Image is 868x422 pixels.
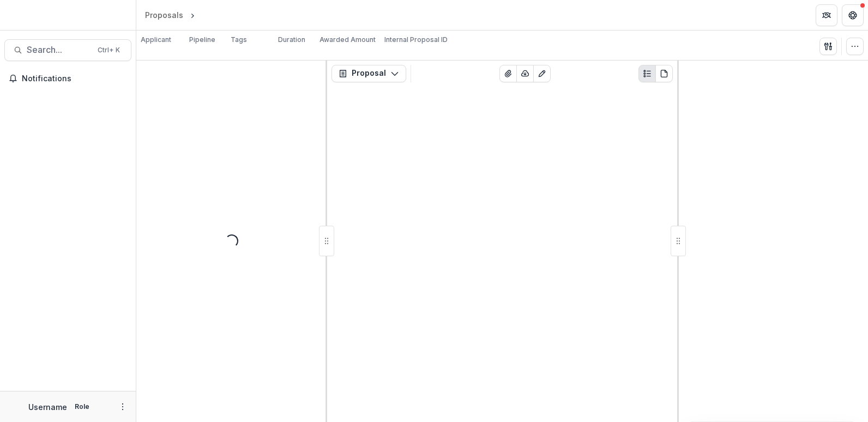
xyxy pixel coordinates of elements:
[22,74,127,83] span: Notifications
[816,4,837,26] button: Partners
[278,35,305,45] p: Duration
[95,44,122,56] div: Ctrl + K
[145,9,183,21] div: Proposals
[141,7,244,23] nav: breadcrumb
[116,400,129,413] button: More
[533,65,551,82] button: Edit as form
[655,65,673,82] button: PDF view
[320,35,376,45] p: Awarded Amount
[141,7,188,23] a: Proposals
[842,4,864,26] button: Get Help
[638,65,656,82] button: Plaintext view
[384,35,448,45] p: Internal Proposal ID
[141,35,171,45] p: Applicant
[71,402,93,412] p: Role
[27,45,91,55] span: Search...
[4,39,131,61] button: Search...
[28,401,67,413] p: Username
[231,35,247,45] p: Tags
[189,35,215,45] p: Pipeline
[4,70,131,87] button: Notifications
[331,65,406,82] button: Proposal
[499,65,517,82] button: View Attached Files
